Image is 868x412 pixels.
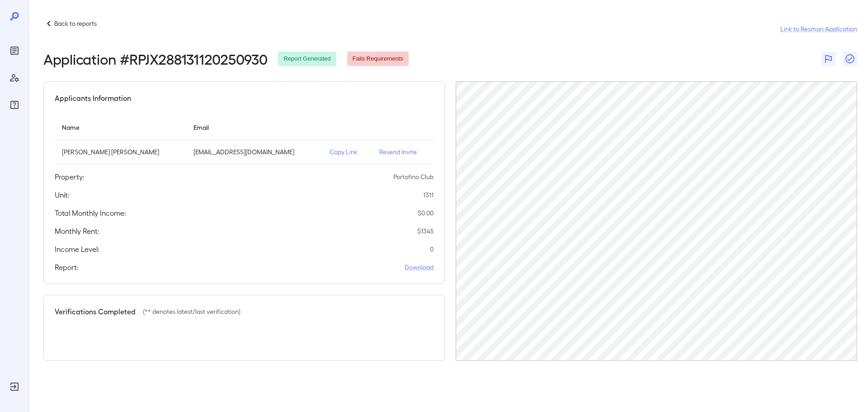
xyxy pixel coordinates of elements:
p: $ 0.00 [418,208,434,218]
a: Download [405,263,434,272]
a: Link to Resman Application [780,24,857,33]
div: Reports [7,43,22,58]
button: Flag Report [821,52,835,66]
p: [PERSON_NAME] [PERSON_NAME] [62,147,179,156]
p: [EMAIL_ADDRESS][DOMAIN_NAME] [193,147,315,156]
table: simple table [55,114,434,164]
h5: Verifications Completed [55,306,136,317]
h5: Income Level: [55,244,99,255]
div: Log Out [7,379,22,394]
p: (** denotes latest/last verification) [143,307,241,316]
h5: Applicants Information [55,93,131,104]
h5: Report: [55,262,79,273]
th: Name [55,114,186,140]
div: FAQ [7,98,22,112]
h5: Property: [55,171,85,182]
p: Portofino Club [393,172,434,181]
h5: Total Monthly Income: [55,208,126,218]
button: Close Report [843,52,857,66]
p: Resend Invite [379,147,426,156]
h5: Unit: [55,189,70,200]
h5: Monthly Rent: [55,226,99,237]
span: Report Generated [278,55,336,63]
p: Back to reports [54,19,97,28]
p: 0 [430,245,434,254]
p: 1311 [423,190,434,199]
h2: Application # RPJX288131120250930 [43,51,267,67]
p: $ 1345 [417,227,434,236]
div: Manage Users [7,71,22,85]
span: Fails Requirements [347,55,409,63]
th: Email [186,114,322,140]
p: Copy Link [330,147,365,156]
